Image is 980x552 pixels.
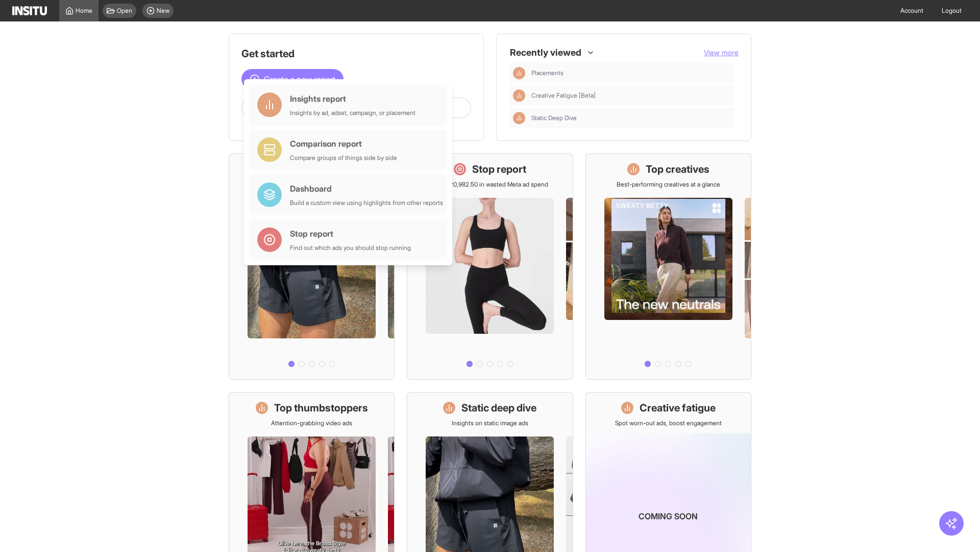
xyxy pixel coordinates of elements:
[12,6,47,15] img: Logo
[290,182,443,195] div: Dashboard
[407,153,573,380] a: Stop reportSave £20,982.50 in wasted Meta ad spend
[452,419,528,427] p: Insights on static image ads
[290,109,415,117] div: Insights by ad, adset, campaign, or placement
[290,199,443,207] div: Build a custom view using highlights from other reports
[531,114,730,122] span: Static Deep Dive
[229,153,395,380] a: What's live nowSee all active ads instantly
[704,48,739,57] span: View more
[157,7,169,15] span: New
[117,7,132,15] span: Open
[531,69,730,77] span: Placements
[531,69,563,77] span: Placements
[241,47,471,61] h1: Get started
[241,69,344,89] button: Create a new report
[646,162,709,176] h1: Top creatives
[617,180,720,189] p: Best-performing creatives at a glance
[290,244,411,252] div: Find out which ads you should stop running
[513,89,525,102] div: Insights
[290,93,415,105] div: Insights report
[274,401,368,415] h1: Top thumbstoppers
[513,112,525,124] div: Insights
[461,401,536,415] h1: Static deep dive
[271,419,352,427] p: Attention-grabbing video ads
[290,227,411,240] div: Stop report
[531,91,730,100] span: Creative Fatigue [Beta]
[76,7,92,15] span: Home
[513,67,525,79] div: Insights
[531,114,577,122] span: Static Deep Dive
[704,48,739,58] button: View more
[585,153,751,380] a: Top creativesBest-performing creatives at a glance
[264,73,335,85] span: Create a new report
[431,180,548,189] p: Save £20,982.50 in wasted Meta ad spend
[290,154,397,162] div: Compare groups of things side by side
[472,162,526,176] h1: Stop report
[531,91,596,100] span: Creative Fatigue [Beta]
[290,137,397,150] div: Comparison report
